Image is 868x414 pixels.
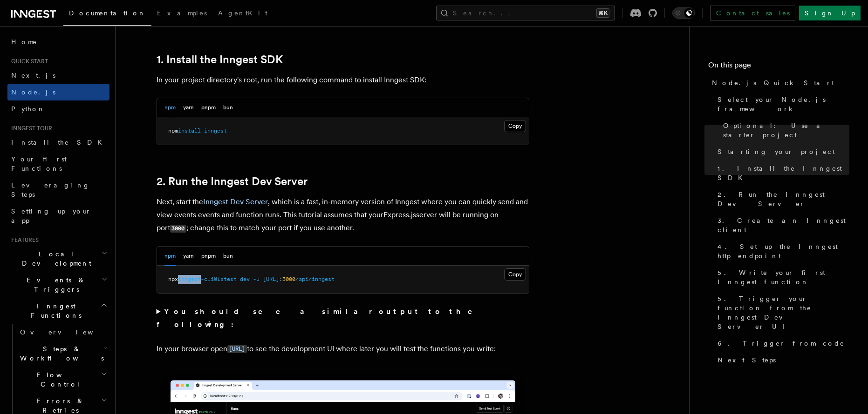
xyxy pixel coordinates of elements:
span: Python [11,105,45,113]
span: inngest [204,127,227,134]
a: Python [7,100,109,117]
span: Inngest tour [7,125,52,132]
button: bun [223,247,233,266]
a: Overview [16,324,109,341]
span: Node.js Quick Start [712,78,834,87]
button: Steps & Workflows [16,341,109,367]
a: Contact sales [710,6,795,20]
span: AgentKit [218,9,267,17]
span: Local Development [7,249,102,268]
p: In your browser open to see the development UI where later you will test the functions you write: [157,342,529,356]
span: Next Steps [718,355,776,365]
span: 3. Create an Inngest client [718,216,849,234]
span: Leveraging Steps [11,181,90,198]
span: Setting up your app [11,207,91,224]
span: Documentation [69,9,146,17]
span: /api/inngest [295,276,335,282]
a: 2. Run the Inngest Dev Server [157,175,308,188]
span: inngest-cli@latest [178,276,237,282]
p: In your project directory's root, run the following command to install Inngest SDK: [157,73,529,87]
p: Next, start the , which is a fast, in-memory version of Inngest where you can quickly send and vi... [157,195,529,235]
a: 4. Set up the Inngest http endpoint [714,238,849,264]
a: Leveraging Steps [7,177,109,203]
button: Inngest Functions [7,298,109,324]
a: 5. Write your first Inngest function [714,264,849,290]
button: Local Development [7,246,109,272]
span: 4. Set up the Inngest http endpoint [718,242,849,260]
a: Setting up your app [7,203,109,229]
button: Events & Triggers [7,272,109,298]
span: Optional: Use a starter project [723,121,849,140]
a: 5. Trigger your function from the Inngest Dev Server UI [714,290,849,335]
span: Flow Control [16,370,101,389]
span: install [178,127,201,134]
span: Examples [157,9,207,17]
span: npm [168,127,178,134]
code: [URL] [227,345,247,353]
a: Next Steps [714,352,849,368]
span: Node.js [11,88,55,96]
button: Search...⌘K [436,6,615,20]
span: Select your Node.js framework [718,95,849,114]
span: Steps & Workflows [16,344,104,363]
strong: You should see a similar output to the following: [157,307,486,329]
button: yarn [183,98,194,117]
button: Toggle dark mode [672,7,695,19]
button: yarn [183,247,194,266]
a: Starting your project [714,143,849,160]
a: Node.js Quick Start [708,74,849,91]
span: 6. Trigger from code [718,339,845,348]
span: 5. Trigger your function from the Inngest Dev Server UI [718,294,849,331]
a: Your first Functions [7,151,109,177]
a: Node.js [7,84,109,100]
a: 3. Create an Inngest client [714,212,849,238]
span: Your first Functions [11,155,67,172]
span: Inngest Functions [7,301,101,320]
span: Home [11,37,37,47]
button: pnpm [201,98,216,117]
span: -u [253,276,260,282]
a: Select your Node.js framework [714,91,849,117]
span: Events & Triggers [7,275,102,294]
button: Copy [504,268,526,280]
a: Install the SDK [7,134,109,151]
h4: On this page [708,60,849,74]
a: 1. Install the Inngest SDK [714,160,849,186]
span: Install the SDK [11,139,108,146]
span: Overview [20,328,116,336]
a: Home [7,33,109,50]
button: npm [164,247,176,266]
span: Next.js [11,72,55,79]
span: 2. Run the Inngest Dev Server [718,190,849,208]
code: 3000 [170,225,186,233]
span: npx [168,276,178,282]
a: Sign Up [799,6,861,20]
a: Inngest Dev Server [203,197,268,206]
a: [URL] [227,344,247,353]
span: Features [7,236,39,244]
a: AgentKit [212,3,273,25]
button: npm [164,98,176,117]
span: 3000 [282,276,295,282]
span: Starting your project [718,147,835,156]
kbd: ⌘K [596,8,609,18]
a: Documentation [63,3,151,26]
button: Flow Control [16,367,109,393]
button: bun [223,98,233,117]
a: 1. Install the Inngest SDK [157,53,283,66]
a: 2. Run the Inngest Dev Server [714,186,849,212]
span: [URL]: [263,276,282,282]
span: 1. Install the Inngest SDK [718,164,849,182]
span: 5. Write your first Inngest function [718,268,849,287]
a: Optional: Use a starter project [719,117,849,143]
a: 6. Trigger from code [714,335,849,352]
button: pnpm [201,247,216,266]
summary: You should see a similar output to the following: [157,305,529,331]
a: Next.js [7,67,109,84]
span: Quick start [7,58,48,65]
span: dev [240,276,250,282]
button: Copy [504,120,526,132]
a: Examples [151,3,212,25]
